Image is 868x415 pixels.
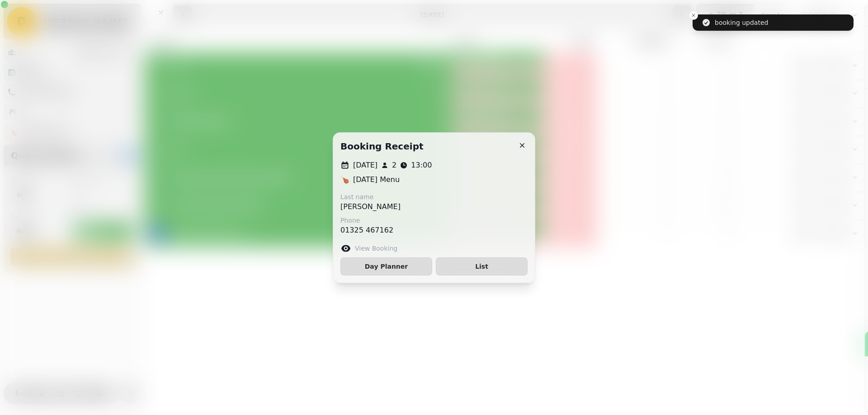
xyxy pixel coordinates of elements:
label: View Booking [355,244,397,253]
p: [DATE] Menu [353,174,400,185]
label: Phone [340,216,393,225]
span: List [443,263,520,270]
p: 13:00 [411,160,432,171]
p: 2 [392,160,396,171]
button: List [436,257,528,275]
p: 01325 467162 [340,225,393,236]
p: 🍗 [340,174,349,185]
label: Last name [340,192,401,201]
span: Day Planner [348,263,425,270]
p: [PERSON_NAME] [340,201,401,212]
button: Day Planner [340,257,432,275]
p: [DATE] [353,160,377,171]
h2: Booking receipt [340,140,424,153]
